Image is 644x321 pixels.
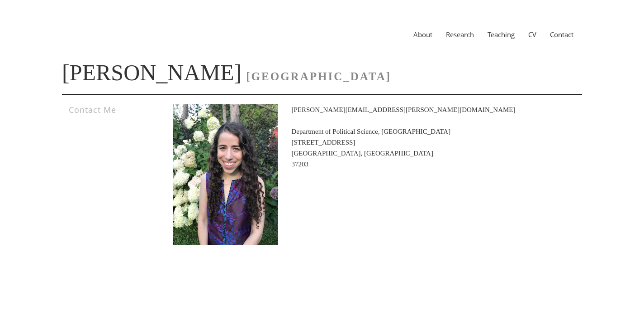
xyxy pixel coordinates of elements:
p: [PERSON_NAME][EMAIL_ADDRESS][PERSON_NAME][DOMAIN_NAME] Department of Political Science, [GEOGRAPH... [173,104,563,170]
a: [PERSON_NAME] [62,60,241,85]
a: Contact [543,30,580,39]
img: Headshot [173,104,292,245]
a: Research [439,30,481,39]
span: [GEOGRAPHIC_DATA] [246,70,391,83]
a: CV [521,30,543,39]
a: About [407,30,439,39]
h3: Contact Me [69,104,147,115]
a: Teaching [481,30,521,39]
